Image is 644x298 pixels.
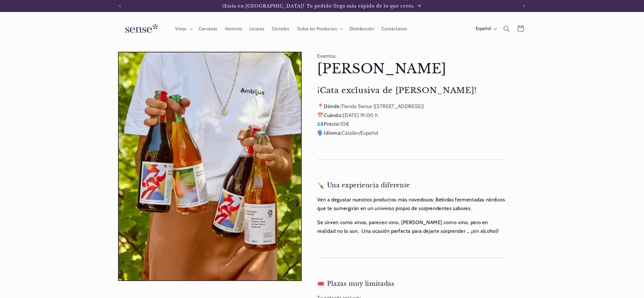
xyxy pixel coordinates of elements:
span: Contáctanos [381,26,407,32]
a: Sense [116,18,165,40]
span: Vinos [175,26,187,32]
span: Español [476,25,491,32]
strong: Cuándo: [324,112,343,118]
a: Cervezas [195,22,221,35]
a: Distribución [346,22,378,35]
span: Vermuts [225,26,242,32]
h2: ¡Cata exclusiva de [PERSON_NAME]! [317,85,506,95]
summary: Búsqueda [500,22,513,36]
h3: 🎟️ Plazas muy limitadas [317,280,506,288]
button: Español [472,23,500,35]
summary: Vinos [171,22,195,35]
strong: Dónde: [324,103,341,109]
strong: Precio: [324,121,340,127]
summary: Todos los Productos [293,22,346,35]
span: Distribución [350,26,374,32]
a: Cócteles [268,22,293,35]
span: Licores [250,26,264,32]
a: Licores [246,22,268,35]
a: Vermuts [221,22,246,35]
a: Contáctanos [378,22,411,35]
span: Ven a degustar nuestros productos más novedosos: Bebidas fermentadas nórdicos que te sumergirán e... [317,197,505,212]
h3: 🍾 Una experiencia diferente [317,182,506,189]
span: ¿Estás en [GEOGRAPHIC_DATA]? Tu pedido llega más rápido de lo que crees. [222,3,415,9]
media-gallery: Visor de la galería [118,52,302,281]
p: 📍 Tienda Sense ([STREET_ADDRESS]) 📅 [DATE] 19:00 h 💶 10€ 🗣️ Catalán/Español [317,102,506,137]
img: Sense [118,20,163,37]
span: Cócteles [272,26,289,32]
span: Cervezas [199,26,217,32]
h1: [PERSON_NAME] [317,60,506,77]
span: Se sirven como vinos, parecen vino, [PERSON_NAME] como vino, pero en realidad no lo son. Una ocas... [317,219,498,234]
strong: Idioma: [324,130,342,136]
span: Todos los Productos [297,26,337,32]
